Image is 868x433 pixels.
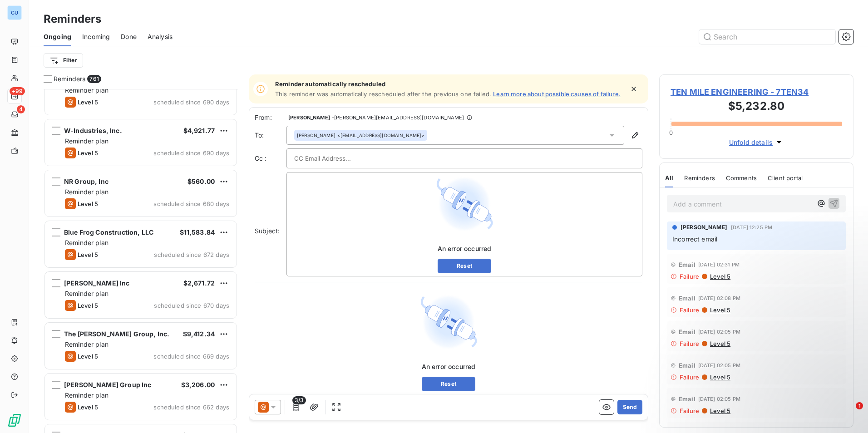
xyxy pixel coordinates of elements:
span: 3/3 [292,396,306,404]
span: $11,583.84 [180,228,215,236]
span: W-Industries, Inc. [64,127,122,134]
span: [DATE] 12:25 PM [731,225,772,230]
span: scheduled since 680 days [153,200,229,207]
span: Level 5 [78,251,98,258]
span: Comments [726,174,757,182]
span: Email [679,295,695,302]
span: Email [679,261,695,268]
span: Level 5 [709,306,730,314]
span: Ongoing [44,32,71,41]
button: Send [617,400,642,414]
span: Reminder plan [65,391,108,399]
span: Level 5 [78,98,98,106]
span: [PERSON_NAME] [681,223,727,231]
span: 761 [87,75,101,83]
span: scheduled since 672 days [154,251,229,258]
span: $9,412.34 [183,330,215,338]
img: Error [435,175,493,233]
span: Blue Frog Construction, LLC [64,228,153,236]
span: All [665,174,673,182]
iframe: Intercom live chat [837,402,859,424]
span: Level 5 [78,302,98,309]
span: 1 [856,402,863,409]
span: scheduled since 670 days [154,302,229,309]
span: - [PERSON_NAME][EMAIL_ADDRESS][DOMAIN_NAME] [332,115,464,120]
span: Level 5 [78,403,98,411]
span: The [PERSON_NAME] Group, Inc. [64,330,169,338]
span: scheduled since 690 days [153,98,229,106]
span: [PERSON_NAME] Inc [64,279,130,287]
span: Unfold details [729,138,773,147]
span: $2,671.72 [183,279,215,287]
span: Level 5 [709,407,730,414]
span: $3,206.00 [181,381,215,389]
span: From: [255,113,286,122]
span: Level 5 [78,149,98,157]
span: 4 [17,105,25,113]
label: Cc : [255,154,286,163]
span: Email [679,395,695,403]
span: This reminder was automatically rescheduled after the previous one failed. [275,90,491,98]
span: NR Group, Inc [64,177,108,185]
span: Analysis [148,32,173,41]
h3: Reminders [44,11,101,27]
span: Reminders [684,174,715,182]
span: Level 5 [78,353,98,360]
span: Reminder automatically rescheduled [275,80,621,88]
span: +99 [10,87,25,95]
a: Learn more about possible causes of failure. [493,90,621,98]
button: Unfold details [726,137,786,148]
span: Incorrect email [672,235,717,243]
span: [PERSON_NAME] Group Inc [64,381,151,389]
span: scheduled since 690 days [153,149,229,157]
span: An error occurred [438,244,492,253]
button: Filter [44,53,83,68]
span: Failure [680,340,699,347]
span: Level 5 [709,340,730,347]
span: Failure [680,306,699,314]
span: Client portal [768,174,803,182]
span: An error occurred [422,362,476,371]
span: scheduled since 662 days [153,403,229,411]
span: Reminder plan [65,137,108,145]
span: [DATE] 02:08 PM [698,295,740,301]
img: Logo LeanPay [7,413,22,428]
span: Reminder plan [65,340,108,348]
span: [DATE] 02:05 PM [698,329,740,335]
span: Failure [680,273,699,280]
h3: $5,232.80 [671,98,842,116]
img: Error [419,293,478,351]
span: Subject: [255,227,280,235]
span: Failure [680,407,699,414]
button: Reset [422,377,476,391]
label: To: [255,131,286,140]
input: CC Email Address... [294,152,392,165]
span: $560.00 [187,177,215,185]
span: Reminder plan [65,188,108,196]
span: [PERSON_NAME] [288,115,330,120]
span: $4,921.77 [183,127,215,134]
div: <[EMAIL_ADDRESS][DOMAIN_NAME]> [297,132,424,138]
span: [DATE] 02:31 PM [698,262,740,267]
div: grid [44,89,238,433]
span: Incoming [82,32,110,41]
span: scheduled since 669 days [153,353,229,360]
span: Level 5 [709,273,730,280]
span: Reminders [54,74,85,84]
iframe: Intercom notifications message [686,345,868,408]
span: 0 [669,129,673,136]
input: Search [699,30,835,44]
span: TEN MILE ENGINEERING - 7TEN34 [671,86,842,98]
div: GU [7,5,22,20]
span: Email [679,362,695,369]
span: Done [121,32,137,41]
span: Reminder plan [65,239,108,246]
button: Reset [438,259,492,273]
span: Reminder plan [65,86,108,94]
span: Level 5 [78,200,98,207]
span: Failure [680,374,699,381]
span: [PERSON_NAME] [297,132,335,138]
span: Email [679,328,695,335]
span: Reminder plan [65,290,108,297]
